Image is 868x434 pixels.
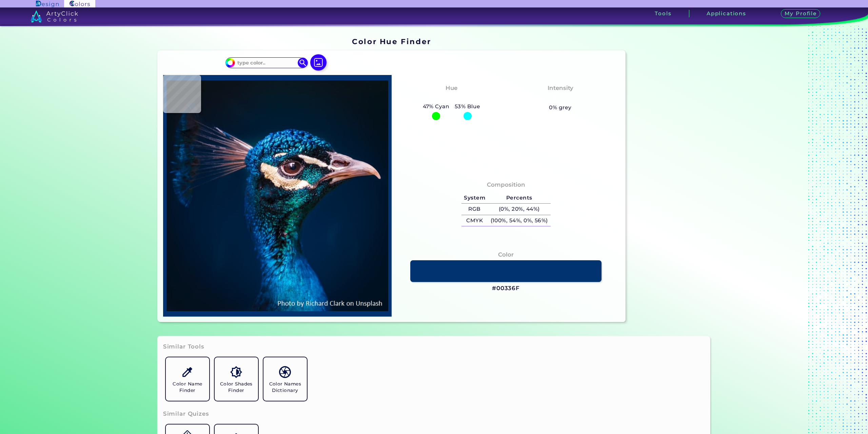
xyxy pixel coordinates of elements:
h5: Color Name Finder [169,381,206,394]
h5: Percents [488,192,551,204]
h5: CMYK [461,215,488,226]
img: icon search [298,58,308,68]
h3: Cyan-Blue [432,94,471,102]
h4: Composition [487,180,525,190]
a: Color Shades Finder [212,355,261,403]
iframe: Advertisement [628,35,713,325]
h5: 0% grey [549,103,571,112]
h5: 53% Blue [452,102,483,111]
img: logo_artyclick_colors_white.svg [31,10,78,22]
h4: Intensity [548,83,573,93]
h3: Vibrant [546,94,575,102]
h3: Tools [655,11,671,16]
h5: 47% Cyan [420,102,452,111]
h3: Similar Quizes [163,410,209,418]
h5: (100%, 54%, 0%, 56%) [488,215,551,226]
h3: My Profile [781,9,820,18]
h3: Similar Tools [163,343,204,351]
img: icon_color_names_dictionary.svg [279,366,291,378]
input: type color.. [235,58,298,68]
h5: Color Shades Finder [217,381,255,394]
h5: System [461,192,488,204]
h3: Applications [707,11,746,16]
a: Color Names Dictionary [261,355,310,403]
h1: Color Hue Finder [352,36,431,46]
img: img_pavlin.jpg [166,78,388,313]
img: ArtyClick Design logo [36,1,59,7]
h3: #00336F [492,284,520,293]
img: icon_color_name_finder.svg [181,366,193,378]
h5: Color Names Dictionary [266,381,304,394]
a: Color Name Finder [163,355,212,403]
h4: Hue [446,83,457,93]
img: icon picture [310,54,327,71]
h4: Color [498,250,514,260]
h5: (0%, 20%, 44%) [488,204,551,215]
img: icon_color_shades.svg [230,366,242,378]
h5: RGB [461,204,488,215]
